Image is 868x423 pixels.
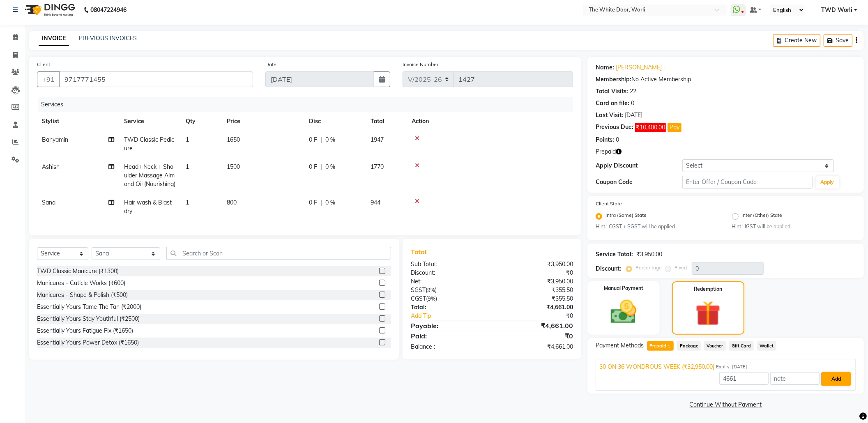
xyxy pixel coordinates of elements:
div: Membership: [596,75,631,84]
span: 1 [186,136,189,143]
span: 0 % [325,198,335,207]
div: ₹355.50 [492,286,580,294]
button: +91 [37,71,60,87]
div: Card on file: [596,99,629,108]
label: Percentage [635,264,662,271]
label: Client [37,61,50,68]
label: Client State [596,200,622,207]
a: Continue Without Payment [589,400,862,409]
span: Voucher [704,341,726,351]
div: Total: [405,303,492,312]
div: Service Total: [596,250,633,259]
span: 944 [371,199,380,206]
img: _cash.svg [603,297,645,326]
label: Fixed [675,264,687,271]
span: Prepaid [647,341,674,351]
label: Inter (Other) State [742,211,783,221]
span: Banyamin [42,136,68,143]
div: Essentially Yours Power Detox (₹1650) [37,338,139,347]
button: Save [824,34,852,47]
label: Manual Payment [604,285,643,292]
small: Hint : CGST + SGST will be applied [596,223,719,230]
div: Total Visits: [596,87,628,96]
button: Apply [816,176,839,189]
div: ₹355.50 [492,294,580,303]
div: 0 [616,136,619,144]
div: Services [38,97,579,112]
span: | [320,198,322,207]
button: Add [821,372,851,386]
div: ₹0 [492,269,580,277]
div: Coupon Code [596,178,682,186]
div: ₹4,661.00 [492,303,580,312]
div: Net: [405,277,492,286]
button: Pay [668,123,682,132]
span: CGST [411,295,426,302]
div: Name: [596,63,614,72]
span: TWD Worli [821,6,852,14]
div: ( ) [405,286,492,294]
div: Discount: [405,269,492,277]
span: 0 % [325,136,335,144]
img: _gift.svg [688,298,728,329]
div: Manicures - Cuticle Works (₹600) [37,279,125,287]
span: Sana [42,199,55,206]
input: Search or Scan [166,247,391,260]
label: Invoice Number [403,61,438,68]
input: Amount [719,372,769,385]
th: Qty [181,112,222,131]
span: 1500 [227,163,240,170]
span: Payment Methods [596,341,644,350]
button: Create New [773,34,820,47]
span: Prepaid [596,147,616,156]
th: Disc [304,112,366,131]
div: ₹4,661.00 [492,321,580,331]
div: Essentially Yours Tame The Tan (₹2000) [37,303,141,311]
input: Search by Name/Mobile/Email/Code [59,71,253,87]
span: 9% [427,287,435,293]
th: Service [119,112,181,131]
div: Apply Discount [596,161,682,170]
span: Hair wash & Blast dry [124,199,172,215]
label: Redemption [694,285,722,293]
div: Essentially Yours Fatigue Fix (₹1650) [37,326,133,335]
span: 1770 [371,163,384,170]
th: Price [222,112,304,131]
div: ₹0 [507,312,579,320]
a: [PERSON_NAME] . [616,63,665,72]
th: Total [366,112,407,131]
input: note [770,372,820,385]
span: 9% [428,295,435,302]
span: 0 F [309,136,317,144]
div: ₹4,661.00 [492,343,580,351]
div: ( ) [405,294,492,303]
div: Balance : [405,343,492,351]
div: Last Visit: [596,111,623,120]
div: No Active Membership [596,75,856,84]
span: ₹10,400.00 [635,123,666,132]
span: 0 F [309,198,317,207]
span: Wallet [757,341,776,351]
span: 0 F [309,163,317,171]
div: 0 [631,99,634,108]
div: ₹3,950.00 [636,250,662,259]
div: Manicures - Shape & Polish (₹500) [37,291,128,299]
label: Date [265,61,276,68]
div: Sub Total: [405,260,492,269]
div: Previous Due: [596,123,633,132]
a: PREVIOUS INVOICES [79,34,137,42]
div: [DATE] [625,111,642,120]
span: TWD Classic Pedicure [124,136,174,152]
span: 1 [186,163,189,170]
input: Enter Offer / Coupon Code [682,176,812,189]
span: Head+ Neck + Shoulder Massage Almond Oil (Nourishing) [124,163,175,188]
div: Paid: [405,331,492,341]
span: 0 % [325,163,335,171]
span: | [320,136,322,144]
small: Hint : IGST will be applied [732,223,856,230]
span: Package [677,341,701,351]
span: 1947 [371,136,384,143]
span: 1650 [227,136,240,143]
span: Gift Card [729,341,754,351]
div: Essentially Yours Stay Youthful (₹2500) [37,315,140,323]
